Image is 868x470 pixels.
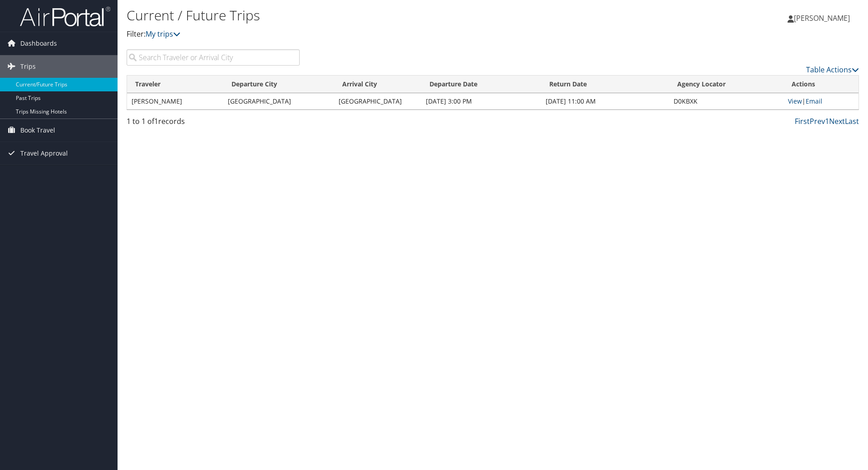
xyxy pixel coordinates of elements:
[127,6,615,25] h1: Current / Future Trips
[669,76,783,93] th: Agency Locator: activate to sort column ascending
[783,76,859,93] th: Actions
[541,76,669,93] th: Return Date: activate to sort column ascending
[127,116,300,131] div: 1 to 1 of records
[806,65,859,75] a: Table Actions
[421,76,541,93] th: Departure Date: activate to sort column descending
[829,116,845,126] a: Next
[223,76,334,93] th: Departure City: activate to sort column ascending
[788,97,802,105] a: View
[795,116,810,126] a: First
[806,97,822,105] a: Email
[20,32,57,55] span: Dashboards
[783,93,859,109] td: |
[810,116,825,126] a: Prev
[669,93,783,109] td: D0KBXK
[154,116,158,126] span: 1
[223,93,334,109] td: [GEOGRAPHIC_DATA]
[127,76,223,93] th: Traveler: activate to sort column ascending
[20,6,110,27] img: airportal-logo.png
[334,76,421,93] th: Arrival City: activate to sort column ascending
[20,55,36,78] span: Trips
[541,93,669,109] td: [DATE] 11:00 AM
[788,5,859,32] a: [PERSON_NAME]
[845,116,859,126] a: Last
[421,93,541,109] td: [DATE] 3:00 PM
[127,49,300,66] input: Search Traveler or Arrival City
[127,93,223,109] td: [PERSON_NAME]
[20,119,55,142] span: Book Travel
[146,29,180,39] a: My trips
[127,28,615,40] p: Filter:
[20,142,68,165] span: Travel Approval
[825,116,829,126] a: 1
[794,13,850,23] span: [PERSON_NAME]
[334,93,421,109] td: [GEOGRAPHIC_DATA]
